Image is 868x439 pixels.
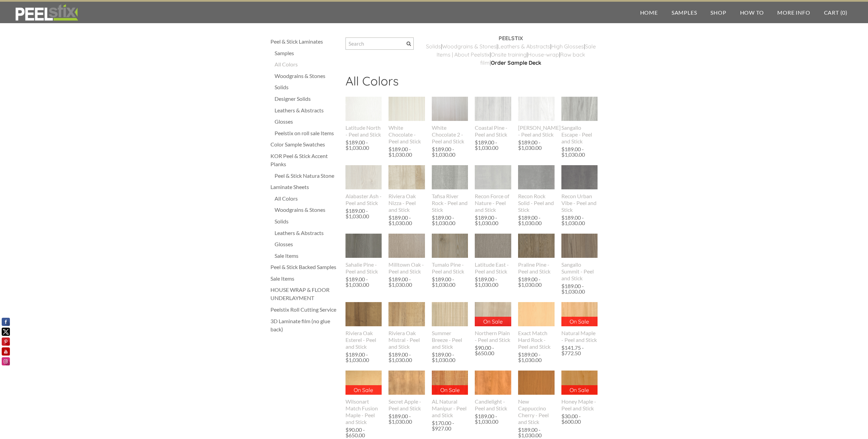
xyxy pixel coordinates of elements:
[275,194,339,203] div: All Colors
[432,330,468,350] div: Summer Breeze - Peel and Stick
[275,117,339,126] a: Glosses
[518,371,555,425] a: New Cappuccino Cherry - Peel and Stick
[388,165,425,189] img: s832171791223022656_p691_i2_w640.jpeg
[475,234,511,275] a: Latitude East - Peel and Stick
[345,371,382,425] a: On Sale Wilsonart Match Fusion Maple - Peel and Stick
[388,330,425,350] div: Riviera Oak Mistral - Peel and Stick
[475,345,511,356] div: $90.00 - $650.00
[561,330,598,343] div: Natural Maple - Peel and Stick
[432,193,468,213] div: Tafisa River Rock - Peel and Stick
[431,165,468,189] img: s832171791223022656_p644_i1_w307.jpeg
[275,83,339,91] a: Solids
[345,371,382,395] img: s832171791223022656_p599_i1_w400.jpeg
[432,420,468,431] div: $170.00 - $927.00
[518,234,555,275] a: Praline Pine - Peel and Stick
[475,371,511,411] a: Candlelight - Peel and Stick
[842,9,845,16] span: 0
[475,261,511,275] div: Latitude East - Peel and Stick
[442,43,494,50] a: Woodgrains & Stone
[388,193,425,213] div: Riviera Oak Nizza - Peel and Stick
[388,97,425,121] img: s832171791223022656_p588_i1_w400.jpeg
[561,261,598,282] div: Sangallo Summit - Peel and Stick
[528,51,559,58] a: House-wrap
[270,183,339,191] a: Laminate Sheets
[275,206,339,214] a: Woodgrains & Stones
[518,302,555,326] img: s832171791223022656_p748_i2_w640.jpeg
[275,172,339,180] div: Peel & Stick Natura Stone
[432,385,468,395] p: On Sale
[275,95,339,103] a: Designer Solids
[498,43,547,50] a: Leathers & Abstract
[388,234,425,275] a: Milltown Oak - Peel and Stick
[345,261,382,275] div: Sahalie Pine - Peel and Stick
[424,34,598,74] div: | | | | | | | |
[475,398,511,412] div: Candlelight - Peel and Stick
[275,252,339,260] a: Sale Items
[432,261,468,275] div: Tumalo Pine - Peel and Stick
[518,427,553,438] div: $189.00 - $1,030.00
[270,286,339,302] a: HOUSE WRAP & FLOOR UNDERLAYMENT
[432,302,468,326] img: s832171791223022656_p587_i1_w400.jpeg
[561,124,598,145] div: Sangallo Escape - Peel and Stick
[491,59,541,66] font: Order Sample Deck
[270,317,339,333] div: 3D Laminate film (no glue back)
[561,283,596,294] div: $189.00 - $1,030.00
[388,97,425,144] a: White Chocolate - Peel and Stick
[275,49,339,57] a: Samples
[270,275,339,283] div: Sale Items
[475,330,511,343] div: Northern Plain - Peel and Stick
[14,4,79,21] img: REFACE SUPPLIES
[518,234,555,258] img: s832171791223022656_p484_i1_w400.jpeg
[345,140,380,151] div: $189.00 - $1,030.00
[561,222,598,269] img: s832171791223022656_p782_i1_w640.jpeg
[275,229,339,237] a: Leathers & Abstracts
[704,2,733,23] a: Shop
[475,140,510,151] div: $189.00 - $1,030.00
[388,261,425,275] div: Milltown Oak - Peel and Stick
[388,165,425,213] a: Riviera Oak Nizza - Peel and Stick
[518,124,555,138] div: [PERSON_NAME] - Peel and Stick
[345,302,382,350] a: Riviera Oak Esterel - Peel and Stick
[561,398,598,412] div: Honey Maple - Peel and Stick
[561,413,598,424] div: $30.00 - $600.00
[475,413,510,424] div: $189.00 - $1,030.00
[633,2,665,23] a: Home
[388,234,425,258] img: s832171791223022656_p482_i1_w400.jpeg
[561,385,598,395] p: On Sale
[518,165,555,213] a: Recon Rock Solid - Peel and Stick
[561,302,598,343] a: On Sale Natural Maple - Peel and Stick
[475,302,511,326] img: s832171791223022656_p857_i1_w2048.jpeg
[275,106,339,114] a: Leathers & Abstracts
[432,222,468,269] img: s832171791223022656_p767_i6_w640.jpeg
[275,240,339,248] a: Glosses
[547,43,550,50] a: s
[561,371,598,411] a: On Sale Honey Maple - Peel and Stick
[475,165,511,213] a: Recon Force of Nature - Peel and Stick
[270,152,339,168] a: KOR Peel & Stick Accent Planks
[275,72,339,80] a: Woodgrains & Stones
[518,302,555,350] a: Exact Match Hard Rock - Peel and Stick
[561,215,596,226] div: $189.00 - $1,030.00
[494,43,497,50] a: s
[345,124,382,138] div: Latitude North - Peel and Stick
[475,97,511,138] a: Coastal Pine - Peel and Stick
[432,234,468,275] a: Tumalo Pine - Peel and Stick
[275,217,339,225] div: Solids
[475,215,510,226] div: $189.00 - $1,030.00
[270,140,339,148] a: Color Sample Swatches
[491,51,527,58] a: Onsite training
[270,305,339,314] a: Peelstix Roll Cutting Service
[518,398,555,425] div: New Cappuccino Cherry - Peel and Stick
[275,60,339,68] a: All Colors
[432,277,467,287] div: $189.00 - $1,030.00
[388,124,425,145] div: White Chocolate - Peel and Stick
